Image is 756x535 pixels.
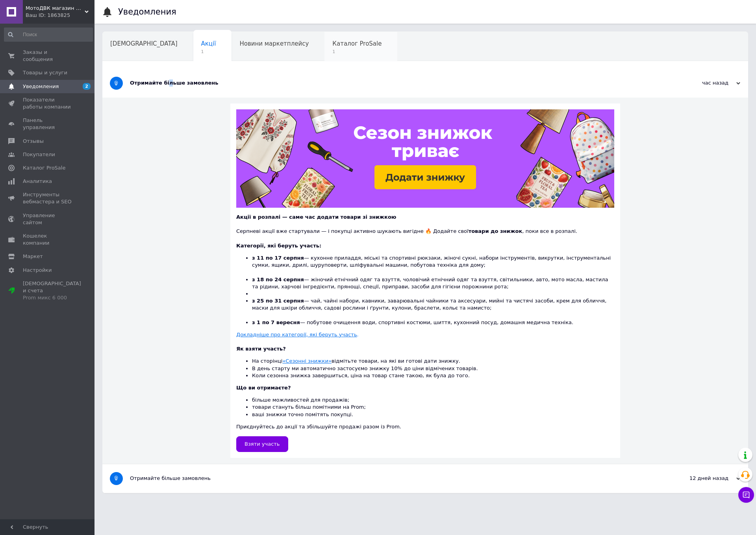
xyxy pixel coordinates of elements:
li: більше можливостей для продажів; [252,397,614,404]
b: Як взяти участь? [236,346,286,352]
b: з 1 по 7 вересня [252,319,300,325]
li: На сторінці відмітьте товари, на які ви готові дати знижку. [252,358,614,365]
div: Приєднуйтесь до акції та збільшуйте продажі разом із Prom. [236,384,614,430]
span: МотоДВК магазин мотозапчастей и экипировки. [26,5,85,12]
span: Покупатели [23,151,55,158]
span: Аналитика [23,178,52,185]
u: Докладніше про категорії, які беруть участь [236,332,357,338]
div: Серпневі акції вже стартували — і покупці активно шукають вигідне 🔥 Додайте свої , поки все в роз... [236,221,614,235]
div: Ваш ID: 1863825 [26,12,94,19]
span: Настройки [23,267,52,274]
b: з 18 по 24 серпня [252,277,304,282]
h1: Уведомления [118,7,176,17]
div: 12 дней назад [661,475,740,482]
li: — жіночий етнічний одяг та взуття, чоловічий етнічний одяг та взуття, світильники, авто, мото мас... [252,276,614,290]
li: товари стануть більш помітними на Prom; [252,404,614,411]
span: Управление сайтом [23,212,73,226]
b: Категорії, які беруть участь: [236,243,321,249]
span: [DEMOGRAPHIC_DATA] и счета [23,280,81,302]
li: В день старту ми автоматично застосуємо знижку 10% до ціни відмічених товарів. [252,365,614,372]
button: Чат с покупателем [738,487,754,503]
span: Заказы и сообщения [23,49,73,63]
li: Коли сезонна знижка завершиться, ціна на товар стане такою, як була до того. [252,372,614,379]
b: з 25 по 31 серпня [252,298,304,304]
div: Отримайте більше замовлень [130,475,661,482]
a: Взяти участь [236,436,288,452]
div: Отримайте більше замовлень [130,79,661,87]
li: — побутове очищення води, спортивні костюми, шиття, кухонний посуд, домашня медична техніка. [252,319,614,326]
span: Инструменты вебмастера и SEO [23,191,73,205]
span: Каталог ProSale [332,40,382,47]
li: — кухонне приладдя, міські та спортивні рюкзаки, жіночі сукні, набори інструментів, викрутки, інс... [252,255,614,276]
span: Акції [201,40,216,47]
span: Каталог ProSale [23,164,65,172]
input: Поиск [4,28,93,42]
span: Взяти участь [245,441,280,447]
div: Prom микс 6 000 [23,294,81,301]
a: «Сезонні знижки» [282,358,331,364]
span: Отзывы [23,138,44,145]
b: товари до знижок [469,228,523,234]
span: Кошелек компании [23,232,73,247]
b: Акції в розпалі — саме час додати товари зі знижкою [236,214,396,220]
span: 2 [83,83,91,90]
li: ваші знижки точно помітять покупці. [252,411,614,418]
span: 1 [201,49,216,55]
span: Маркет [23,253,43,260]
span: [DEMOGRAPHIC_DATA] [110,40,178,47]
b: Що ви отримаєте? [236,385,291,391]
div: час назад [661,79,740,87]
span: Показатели работы компании [23,96,73,111]
span: Уведомления [23,83,59,90]
span: Панель управления [23,117,73,131]
b: з 11 по 17 серпня [252,255,304,261]
span: Товары и услуги [23,69,67,76]
li: — чай, чайні набори, кавники, заварювальні чайники та аксесуари, мийні та чистячі засоби, крем дл... [252,297,614,319]
span: Новини маркетплейсу [239,40,309,47]
a: Докладніше про категорії, які беруть участь. [236,332,359,338]
span: 1 [332,49,382,55]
